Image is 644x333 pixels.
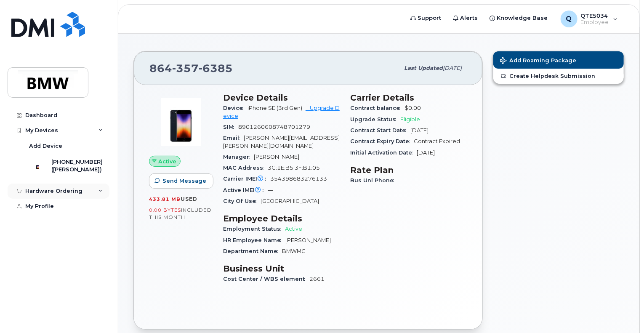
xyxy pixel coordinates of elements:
[418,14,442,22] span: Support
[497,14,548,22] span: Knowledge Base
[149,173,213,189] button: Send Message
[238,124,310,130] span: 8901260608748701279
[493,69,624,84] a: Create Helpdesk Submission
[223,93,340,103] h3: Device Details
[400,116,420,123] span: Eligible
[493,51,624,69] button: Add Roaming Package
[223,135,244,141] span: Email
[410,127,428,133] span: [DATE]
[555,11,624,27] div: QTE5034
[350,149,417,156] span: Initial Activation Date
[172,62,199,75] span: 357
[285,226,302,232] span: Active
[581,12,609,19] span: QTE5034
[350,138,414,144] span: Contract Expiry Date
[254,154,299,160] span: [PERSON_NAME]
[223,135,340,149] span: [PERSON_NAME][EMAIL_ADDRESS][PERSON_NAME][DOMAIN_NAME]
[247,105,302,111] span: iPhone SE (3rd Gen)
[223,154,254,160] span: Manager
[500,57,576,65] span: Add Roaming Package
[223,187,268,193] span: Active IMEI
[443,65,462,71] span: [DATE]
[223,198,261,204] span: City Of Use
[199,62,233,75] span: 6385
[223,165,268,171] span: MAC Address
[447,10,484,27] a: Alerts
[282,248,306,254] span: BMWMC
[460,14,478,22] span: Alerts
[404,105,421,111] span: $0.00
[223,276,309,282] span: Cost Center / WBS element
[404,65,443,71] span: Last updated
[405,10,447,27] a: Support
[223,248,282,254] span: Department Name
[162,177,206,185] span: Send Message
[414,138,460,144] span: Contract Expired
[223,124,238,130] span: SIM
[350,177,398,184] span: Bus Unl Phone
[270,176,327,182] span: 354398683276133
[285,237,331,243] span: [PERSON_NAME]
[268,187,273,193] span: —
[566,14,572,24] span: Q
[223,237,285,243] span: HR Employee Name
[156,97,206,147] img: image20231002-3703462-1angbar.jpeg
[607,296,638,327] iframe: Messenger Launcher
[149,62,233,75] span: 864
[223,105,340,119] a: + Upgrade Device
[261,198,319,204] span: [GEOGRAPHIC_DATA]
[149,207,212,221] span: included this month
[350,93,467,103] h3: Carrier Details
[309,276,325,282] span: 2661
[181,196,197,202] span: used
[350,165,467,175] h3: Rate Plan
[223,213,340,224] h3: Employee Details
[417,149,435,156] span: [DATE]
[350,127,410,133] span: Contract Start Date
[350,105,404,111] span: Contract balance
[159,157,177,165] span: Active
[223,105,247,111] span: Device
[223,264,340,274] h3: Business Unit
[581,19,609,26] span: Employee
[223,226,285,232] span: Employment Status
[268,165,320,171] span: 3C:1E:B5:3F:B1:05
[223,176,270,182] span: Carrier IMEI
[350,116,400,123] span: Upgrade Status
[149,196,181,202] span: 433.81 MB
[484,10,554,27] a: Knowledge Base
[149,207,181,213] span: 0.00 Bytes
